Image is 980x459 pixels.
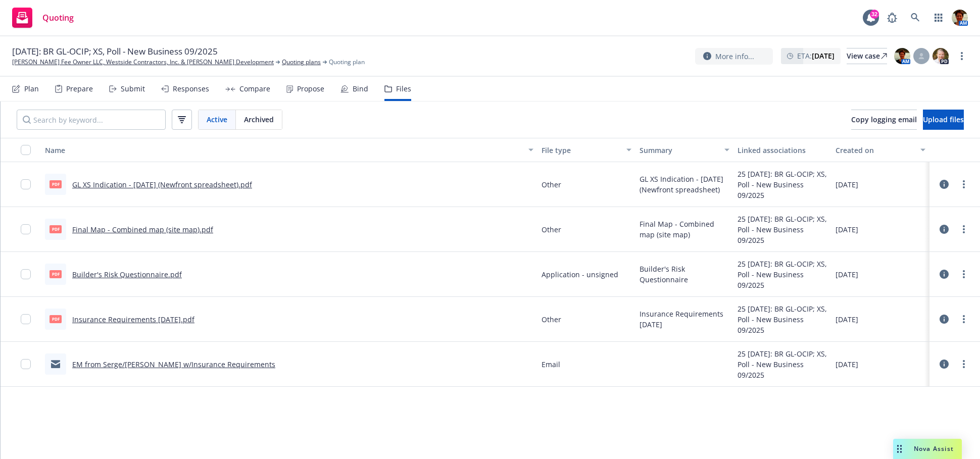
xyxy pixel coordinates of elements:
[958,313,970,325] a: more
[738,145,827,156] div: Linked associations
[836,269,858,280] span: [DATE]
[836,224,858,235] span: [DATE]
[72,225,213,234] a: Final Map - Combined map (site map).pdf
[66,85,93,93] div: Prepare
[933,48,949,64] img: photo
[738,303,827,335] div: 25 [DATE]: BR GL-OCIP; XS, Poll - New Business 09/2025
[836,179,858,190] span: [DATE]
[958,223,970,235] a: more
[851,115,917,124] span: Copy logging email
[894,48,910,64] img: photo
[72,180,252,189] a: GL XS Indication - [DATE] (Newfront spreadsheet).pdf
[282,58,321,67] a: Quoting plans
[738,348,827,380] div: 25 [DATE]: BR GL-OCIP; XS, Poll - New Business 09/2025
[928,8,949,28] a: Switch app
[640,264,729,285] span: Builder's Risk Questionnaire
[244,114,274,125] span: Archived
[24,85,39,93] div: Plan
[733,138,831,162] button: Linked associations
[21,179,31,189] input: Toggle Row Selected
[17,110,166,130] input: Search by keyword...
[831,138,929,162] button: Created on
[836,314,858,325] span: [DATE]
[640,174,729,195] span: GL XS Indication - [DATE] (Newfront spreadsheet)
[542,314,561,325] span: Other
[72,360,275,369] a: EM from Serge/[PERSON_NAME] w/Insurance Requirements
[847,48,887,64] div: View case
[21,224,31,234] input: Toggle Row Selected
[50,180,62,188] span: pdf
[21,145,31,155] input: Select all
[41,138,537,162] button: Name
[537,138,635,162] button: File type
[12,58,274,67] a: [PERSON_NAME] Fee Owner LLC, Westside Contractors, Inc. & [PERSON_NAME] Development
[72,315,194,324] a: Insurance Requirements [DATE].pdf
[956,50,968,62] a: more
[893,439,962,459] button: Nova Assist
[905,8,925,28] a: Search
[958,178,970,190] a: more
[542,145,620,156] div: File type
[329,58,365,67] span: Quoting plan
[836,359,858,370] span: [DATE]
[542,269,618,280] span: Application - unsigned
[893,439,906,459] div: Drag to move
[396,85,411,93] div: Files
[738,259,827,290] div: 25 [DATE]: BR GL-OCIP; XS, Poll - New Business 09/2025
[923,110,964,130] button: Upload files
[239,85,270,93] div: Compare
[8,4,78,32] a: Quoting
[952,10,968,26] img: photo
[72,270,182,279] a: Builder's Risk Questionnaire.pdf
[12,45,218,58] span: [DATE]: BR GL-OCIP; XS, Poll - New Business 09/2025
[207,114,227,125] span: Active
[958,358,970,370] a: more
[640,309,729,330] span: Insurance Requirements [DATE]
[914,444,954,453] span: Nova Assist
[958,268,970,280] a: more
[738,214,827,245] div: 25 [DATE]: BR GL-OCIP; XS, Poll - New Business 09/2025
[715,51,754,62] span: More info...
[121,85,145,93] div: Submit
[738,169,827,200] div: 25 [DATE]: BR GL-OCIP; XS, Poll - New Business 09/2025
[542,224,561,235] span: Other
[812,51,835,61] strong: [DATE]
[353,85,368,93] div: Bind
[542,359,560,370] span: Email
[851,110,917,130] button: Copy logging email
[50,270,62,278] span: pdf
[45,145,522,156] div: Name
[923,115,964,124] span: Upload files
[21,359,31,369] input: Toggle Row Selected
[297,85,324,93] div: Propose
[21,314,31,324] input: Toggle Row Selected
[173,85,209,93] div: Responses
[640,219,729,240] span: Final Map - Combined map (site map)
[882,8,902,28] a: Report a Bug
[870,10,879,19] div: 32
[797,50,835,61] span: ETA :
[42,14,74,22] span: Quoting
[695,48,773,65] button: More info...
[50,225,62,233] span: pdf
[836,145,914,156] div: Created on
[640,145,718,156] div: Summary
[635,138,733,162] button: Summary
[542,179,561,190] span: Other
[847,48,887,64] a: View case
[21,269,31,279] input: Toggle Row Selected
[50,315,62,323] span: pdf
